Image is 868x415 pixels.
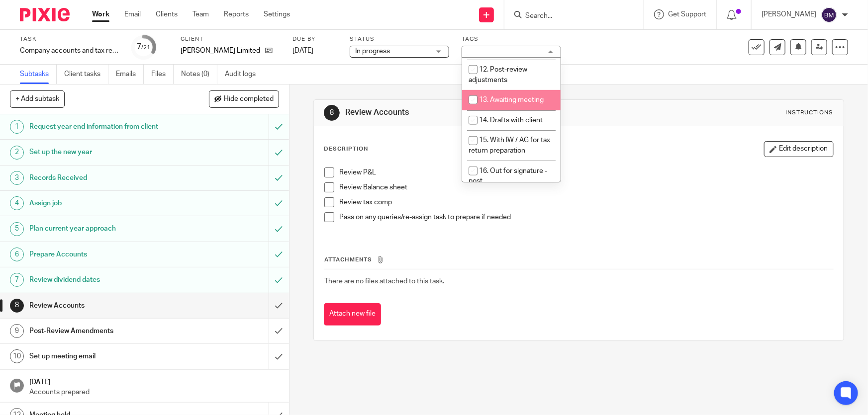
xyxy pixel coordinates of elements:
h1: Review Accounts [345,107,600,118]
small: /21 [142,45,151,50]
h1: Post-Review Amendments [29,324,182,338]
span: 15. With IW / AG for tax return preparation [469,137,550,154]
div: 3 [10,171,24,185]
button: Attach new file [324,303,381,326]
div: Instructions [786,109,834,117]
div: 4 [10,196,24,210]
img: Pixie [20,8,70,21]
button: Hide completed [209,90,279,107]
span: 12. Post-review adjustments [469,66,527,83]
a: Client tasks [64,65,108,84]
p: Review Balance sheet [339,182,833,192]
button: Edit description [764,141,834,157]
span: 13. Awaiting meeting [479,96,544,103]
a: Email [124,9,141,19]
span: Hide completed [224,95,274,103]
span: Get Support [668,11,706,18]
span: In progress [355,48,390,55]
a: Subtasks [20,65,57,84]
div: 7 [10,273,24,287]
p: [PERSON_NAME] Limited [181,46,260,56]
div: 7 [137,41,151,53]
p: Review tax comp [339,197,833,207]
h1: Records Received [29,170,182,185]
a: Settings [264,9,290,19]
div: 10 [10,349,24,363]
h1: Assign job [29,196,182,211]
h1: Request year end information from client [29,119,182,134]
a: Reports [224,9,249,19]
input: Search [524,12,614,21]
label: Task [20,35,119,43]
p: Pass on any queries/re-assign task to prepare if needed [339,212,833,222]
h1: Set up the new year [29,145,182,160]
a: Notes (0) [181,65,217,84]
div: 8 [324,105,340,121]
h1: Prepare Accounts [29,247,182,262]
button: + Add subtask [10,90,65,107]
div: 9 [10,324,24,338]
p: Description [324,145,368,153]
span: There are no files attached to this task. [324,278,444,285]
span: [DATE] [292,47,313,54]
div: 5 [10,222,24,236]
p: Accounts prepared [29,387,279,397]
label: Due by [292,35,337,43]
div: 8 [10,299,24,313]
span: 14. Drafts with client [479,117,543,124]
a: Emails [116,65,144,84]
h1: Review dividend dates [29,272,182,287]
div: 1 [10,120,24,134]
a: Audit logs [225,65,263,84]
span: Attachments [324,257,372,262]
a: Work [92,9,109,19]
a: Team [193,9,209,19]
span: 16. Out for signature - post [469,167,547,185]
a: Files [151,65,174,84]
h1: Review Accounts [29,298,182,313]
label: Status [350,35,449,43]
label: Client [181,35,280,43]
h1: Set up meeting email [29,349,182,364]
a: Clients [156,9,178,19]
label: Tags [462,35,561,43]
div: 2 [10,146,24,160]
p: [PERSON_NAME] [762,9,816,19]
p: Review P&L [339,167,833,177]
div: 6 [10,248,24,261]
img: svg%3E [821,7,837,23]
h1: Plan current year approach [29,221,182,236]
div: Company accounts and tax return [20,46,119,56]
h1: [DATE] [29,375,279,387]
